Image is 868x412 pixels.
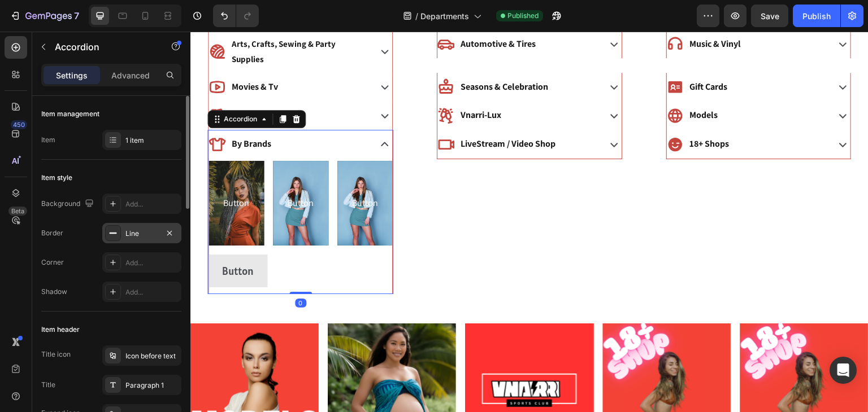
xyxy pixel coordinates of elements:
p: Gift Cards [500,47,537,64]
div: 1 item [125,135,179,146]
div: Item style [41,173,72,183]
div: Background [41,196,96,212]
div: Publish [802,10,831,22]
span: Save [761,11,779,21]
div: Open Intercom Messenger [830,357,857,384]
button: <p>Button</p> [147,129,202,214]
div: Add... [125,258,179,268]
div: Icon before text [125,351,179,361]
div: Shadow [41,287,67,297]
div: Item header [41,325,80,335]
div: 0 [105,267,116,276]
p: Models [500,76,528,92]
p: 7 [74,9,79,23]
iframe: Design area [190,32,868,412]
div: Item management [41,109,99,119]
div: Title [41,380,55,390]
span: Departments [420,10,469,22]
p: Advanced [111,69,150,81]
button: <p>Button</p> [18,223,77,256]
div: Beta [8,207,27,216]
p: 18+ Shops [500,104,539,121]
div: Undo/Redo [213,5,259,27]
p: Seasons & Celebration [270,47,358,64]
div: Paragraph 1 [125,380,179,391]
p: By Brands [41,104,81,121]
div: Accordion [31,82,69,93]
div: Corner [41,257,64,268]
div: Add... [125,287,179,297]
div: 450 [11,120,27,129]
button: <p>Button</p> [83,129,138,214]
p: LiveStream / Video Shop [270,104,365,121]
p: Accordion [55,40,151,54]
button: <p>Button</p> [18,129,73,214]
button: Save [751,5,788,27]
span: / [415,10,418,22]
div: Add... [125,199,179,209]
p: Button [32,230,63,249]
p: Button [161,164,187,180]
p: Books [41,76,66,92]
p: Settings [56,69,88,81]
button: Publish [793,5,840,27]
p: Button [33,164,59,180]
div: Title icon [41,349,71,360]
p: Button [97,164,123,180]
div: Border [41,228,63,238]
div: Item [41,135,55,145]
span: Published [507,11,539,21]
button: 7 [5,5,84,27]
p: Vnarri-Lux [270,76,311,92]
div: Line [125,229,158,239]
